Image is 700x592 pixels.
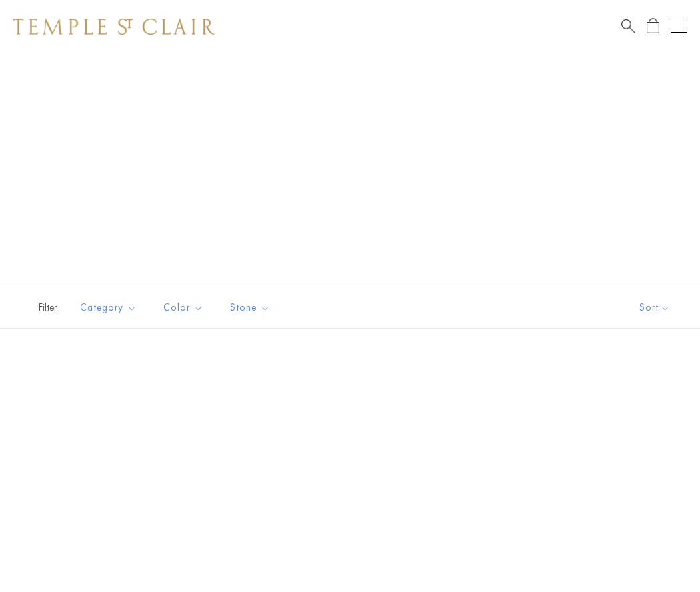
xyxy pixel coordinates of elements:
[223,299,280,316] span: Stone
[13,19,215,35] img: Temple St. Clair
[70,293,147,323] button: Category
[153,293,213,323] button: Color
[671,19,687,35] button: Open navigation
[609,287,700,328] button: Show sort by
[647,18,659,35] a: Open Shopping Bag
[621,18,635,35] a: Search
[157,299,213,316] span: Color
[220,293,280,323] button: Stone
[73,299,147,316] span: Category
